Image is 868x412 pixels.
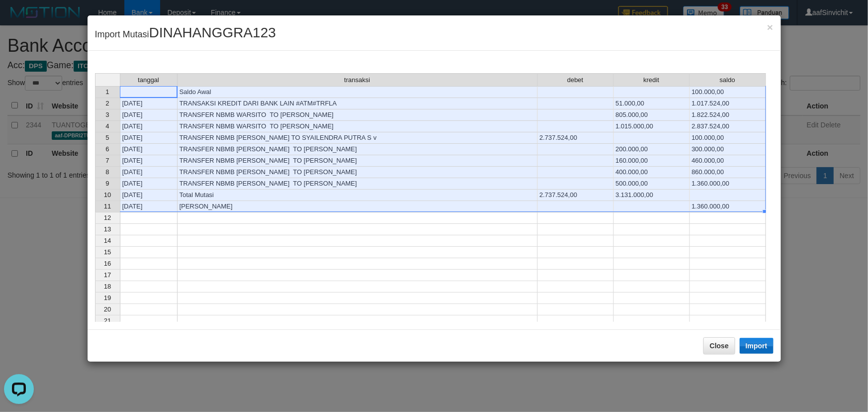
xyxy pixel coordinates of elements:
span: 9 [105,180,109,187]
td: [DATE] [120,178,178,190]
td: TRANSFER NBMB [PERSON_NAME] TO [PERSON_NAME] [178,144,538,155]
span: 12 [104,214,111,221]
td: [DATE] [120,109,178,121]
td: 460.000,00 [690,155,766,167]
td: TRANSFER NBMB WARSITO TO [PERSON_NAME] [178,109,538,121]
span: 21 [104,317,111,324]
span: 14 [104,237,111,244]
td: TRANSFER NBMB WARSITO TO [PERSON_NAME] [178,121,538,132]
span: 17 [104,271,111,279]
td: TRANSFER NBMB [PERSON_NAME] TO SYAILENDRA PUTRA S v [178,132,538,144]
td: [DATE] [120,144,178,155]
td: [DATE] [120,132,178,144]
td: Total Mutasi [178,190,538,201]
td: [DATE] [120,201,178,212]
span: tanggal [138,77,159,84]
span: transaksi [344,77,370,84]
span: DINAHANGGRA123 [149,25,276,40]
td: 1.822.524,00 [690,109,766,121]
td: 500.000,00 [614,178,690,190]
td: 805.000,00 [614,109,690,121]
span: 5 [105,134,109,141]
span: 10 [104,191,111,199]
span: debet [567,77,583,84]
span: Import Mutasi [95,29,276,39]
span: 20 [104,306,111,313]
td: 2.737.524,00 [538,132,614,144]
span: 7 [105,157,109,164]
td: 2.737.524,00 [538,190,614,201]
span: 4 [105,122,109,130]
td: [DATE] [120,155,178,167]
span: 11 [104,203,111,210]
td: 160.000,00 [614,155,690,167]
td: [DATE] [120,121,178,132]
td: 3.131.000,00 [614,190,690,201]
span: 13 [104,225,111,233]
span: 1 [105,88,109,96]
span: 6 [105,145,109,153]
span: 3 [105,111,109,118]
td: 1.360.000,00 [690,201,766,212]
td: Saldo Awal [178,86,538,98]
th: Select whole grid [95,73,120,86]
button: Open LiveChat chat widget [4,4,34,34]
td: 400.000,00 [614,167,690,178]
td: 100.000,00 [690,132,766,144]
button: Import [740,338,773,354]
td: TRANSFER NBMB [PERSON_NAME] TO [PERSON_NAME] [178,155,538,167]
span: 8 [105,168,109,176]
td: TRANSFER NBMB [PERSON_NAME] TO [PERSON_NAME] [178,178,538,190]
span: × [767,21,773,33]
td: [DATE] [120,190,178,201]
td: 200.000,00 [614,144,690,155]
span: 2 [105,100,109,107]
td: TRANSAKSI KREDIT DARI BANK LAIN #ATM#TRFLA [178,98,538,109]
span: 18 [104,283,111,290]
span: 19 [104,294,111,302]
td: [DATE] [120,167,178,178]
td: 100.000,00 [690,86,766,98]
td: 300.000,00 [690,144,766,155]
td: 1.015.000,00 [614,121,690,132]
td: 2.837.524,00 [690,121,766,132]
td: [PERSON_NAME] [178,201,538,212]
td: 1.017.524,00 [690,98,766,109]
span: kredit [644,77,660,84]
span: 15 [104,248,111,256]
button: Close [767,22,773,32]
td: TRANSFER NBMB [PERSON_NAME] TO [PERSON_NAME] [178,167,538,178]
span: saldo [720,77,735,84]
button: Close [703,337,735,354]
td: 1.360.000,00 [690,178,766,190]
td: 860.000,00 [690,167,766,178]
span: 16 [104,260,111,267]
td: 51.000,00 [614,98,690,109]
td: [DATE] [120,98,178,109]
